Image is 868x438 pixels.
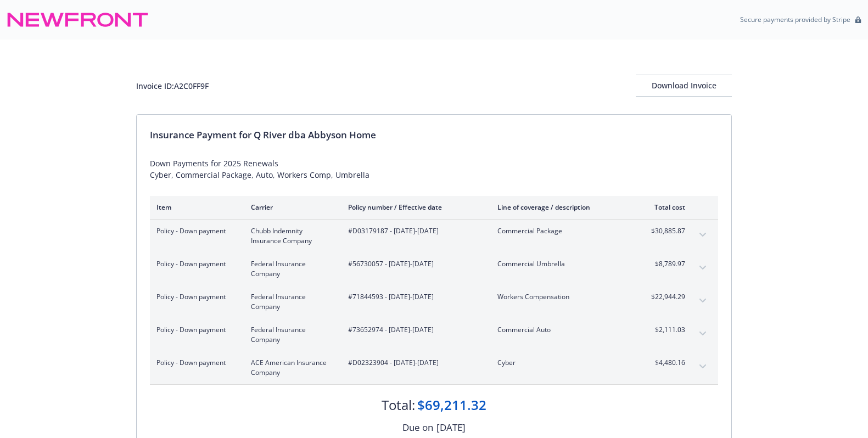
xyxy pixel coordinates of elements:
span: Federal Insurance Company [251,292,331,312]
span: Policy - Down payment [156,325,233,335]
span: ACE American Insurance Company [251,358,331,378]
span: Workers Compensation [497,292,626,302]
div: Download Invoice [636,75,732,96]
span: #56730057 - [DATE]-[DATE] [348,259,480,269]
span: Policy - Down payment [156,259,233,269]
span: $4,480.16 [644,358,685,368]
p: Secure payments provided by Stripe [740,15,850,24]
div: Line of coverage / description [497,203,626,212]
span: Policy - Down payment [156,358,233,368]
span: #D02323904 - [DATE]-[DATE] [348,358,480,368]
span: Cyber [497,358,626,368]
div: [DATE] [436,420,466,435]
span: $2,111.03 [644,325,685,335]
span: Commercial Package [497,226,626,236]
div: Carrier [251,203,331,212]
span: $22,944.29 [644,292,685,302]
div: $69,211.32 [417,396,486,414]
span: Commercial Umbrella [497,259,626,269]
span: Federal Insurance Company [251,259,331,279]
span: Chubb Indemnity Insurance Company [251,226,331,246]
button: expand content [694,292,712,310]
button: Download Invoice [636,75,732,97]
button: expand content [694,226,712,244]
div: Policy - Down paymentACE American Insurance Company#D02323904 - [DATE]-[DATE]Cyber$4,480.16expand... [150,351,718,384]
span: #73652974 - [DATE]-[DATE] [348,325,480,335]
span: #D03179187 - [DATE]-[DATE] [348,226,480,236]
span: $30,885.87 [644,226,685,236]
div: Policy - Down paymentFederal Insurance Company#71844593 - [DATE]-[DATE]Workers Compensation$22,94... [150,285,718,318]
div: Insurance Payment for Q River dba Abbyson Home [150,128,718,142]
div: Policy - Down paymentFederal Insurance Company#73652974 - [DATE]-[DATE]Commercial Auto$2,111.03ex... [150,318,718,351]
div: Item [156,203,233,212]
div: Total: [382,396,415,414]
span: $8,789.97 [644,259,685,269]
div: Policy - Down paymentChubb Indemnity Insurance Company#D03179187 - [DATE]-[DATE]Commercial Packag... [150,220,718,252]
div: Policy - Down paymentFederal Insurance Company#56730057 - [DATE]-[DATE]Commercial Umbrella$8,789.... [150,252,718,285]
span: #71844593 - [DATE]-[DATE] [348,292,480,302]
span: Policy - Down payment [156,226,233,236]
span: Federal Insurance Company [251,325,331,345]
span: Commercial Auto [497,325,626,335]
button: expand content [694,259,712,277]
div: Down Payments for 2025 Renewals Cyber, Commercial Package, Auto, Workers Comp, Umbrella [150,158,718,181]
button: expand content [694,325,712,342]
div: Due on [402,420,433,435]
div: Total cost [644,203,685,212]
span: Policy - Down payment [156,292,233,302]
button: expand content [694,358,712,375]
div: Invoice ID: A2C0FF9F [136,80,209,92]
div: Policy number / Effective date [348,203,480,212]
